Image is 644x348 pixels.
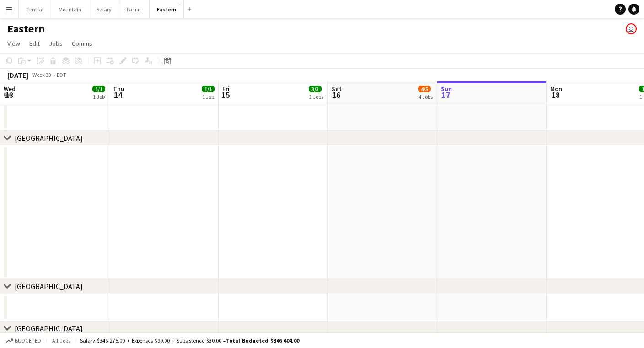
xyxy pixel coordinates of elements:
span: Edit [29,39,40,48]
button: Mountain [51,0,89,18]
span: 17 [440,90,452,100]
span: Week 33 [30,71,53,78]
span: Wed [4,85,16,93]
div: [GEOGRAPHIC_DATA] [15,282,83,291]
span: View [7,39,20,48]
div: [GEOGRAPHIC_DATA] [15,324,83,333]
button: Eastern [150,0,184,18]
span: 16 [330,90,342,100]
a: Comms [68,37,96,49]
span: 18 [549,90,562,100]
span: Budgeted [15,337,41,344]
button: Pacific [119,0,150,18]
button: Salary [89,0,119,18]
span: Jobs [49,39,63,48]
a: Jobs [45,37,66,49]
span: 13 [2,90,16,100]
div: 2 Jobs [309,93,323,100]
div: EDT [57,71,66,78]
span: 15 [221,90,230,100]
span: Fri [222,85,230,93]
span: 4/5 [418,86,431,92]
a: Edit [26,37,43,49]
div: 1 Job [202,93,214,100]
div: Salary $346 275.00 + Expenses $99.00 + Subsistence $30.00 = [80,337,299,344]
span: Sat [332,85,342,93]
span: Thu [113,85,124,93]
span: Total Budgeted $346 404.00 [226,337,299,344]
span: Comms [72,39,92,48]
span: Sun [441,85,452,93]
h1: Eastern [7,22,45,36]
div: 4 Jobs [419,93,433,100]
app-user-avatar: Michael Bourie [626,23,637,34]
span: 1/1 [92,86,105,92]
span: Mon [550,85,562,93]
span: 1/1 [202,86,215,92]
a: View [4,37,24,49]
div: 1 Job [93,93,105,100]
span: All jobs [50,337,72,344]
span: 14 [112,90,124,100]
span: 3/3 [309,86,322,92]
button: Central [19,0,51,18]
div: [DATE] [7,70,28,80]
div: [GEOGRAPHIC_DATA] [15,134,83,143]
button: Budgeted [5,336,43,346]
